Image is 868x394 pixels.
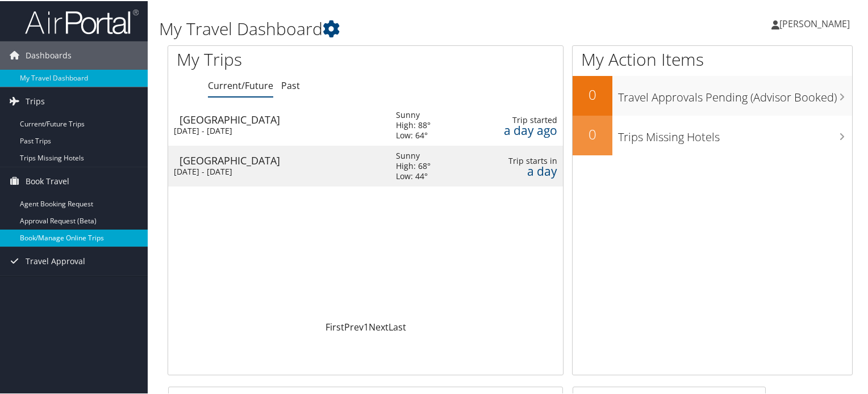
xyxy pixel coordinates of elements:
a: Last [389,320,406,332]
div: High: 88° [396,119,431,129]
div: a day ago [474,124,558,134]
div: [DATE] - [DATE] [174,166,379,176]
div: Low: 64° [396,129,431,139]
div: [GEOGRAPHIC_DATA] [180,154,385,164]
div: [GEOGRAPHIC_DATA] [180,113,385,124]
div: Sunny [396,109,431,119]
h1: My Travel Dashboard [159,16,627,40]
img: airportal-logo.png [25,7,139,34]
a: 0Travel Approvals Pending (Advisor Booked) [573,75,852,115]
a: [PERSON_NAME] [771,6,861,40]
h2: 0 [573,84,612,103]
h1: My Action Items [573,46,852,70]
span: Book Travel [26,166,69,194]
a: Next [369,320,389,332]
h1: My Trips [177,46,390,70]
h2: 0 [573,124,612,143]
h3: Travel Approvals Pending (Advisor Booked) [618,83,852,104]
div: Trip started [474,114,558,124]
div: a day [474,165,558,175]
span: [PERSON_NAME] [779,16,850,29]
span: Trips [26,86,45,115]
span: Dashboards [26,40,72,69]
a: 0Trips Missing Hotels [573,115,852,154]
div: High: 68° [396,160,431,170]
div: Sunny [396,150,431,160]
a: Prev [344,320,364,332]
div: [DATE] - [DATE] [174,125,379,135]
a: 1 [364,320,369,332]
div: Trip starts in [474,155,558,165]
h3: Trips Missing Hotels [618,122,852,144]
a: Current/Future [208,78,273,91]
span: Travel Approval [26,246,85,274]
a: Past [281,78,300,91]
a: First [325,320,344,332]
div: Low: 44° [396,170,431,180]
